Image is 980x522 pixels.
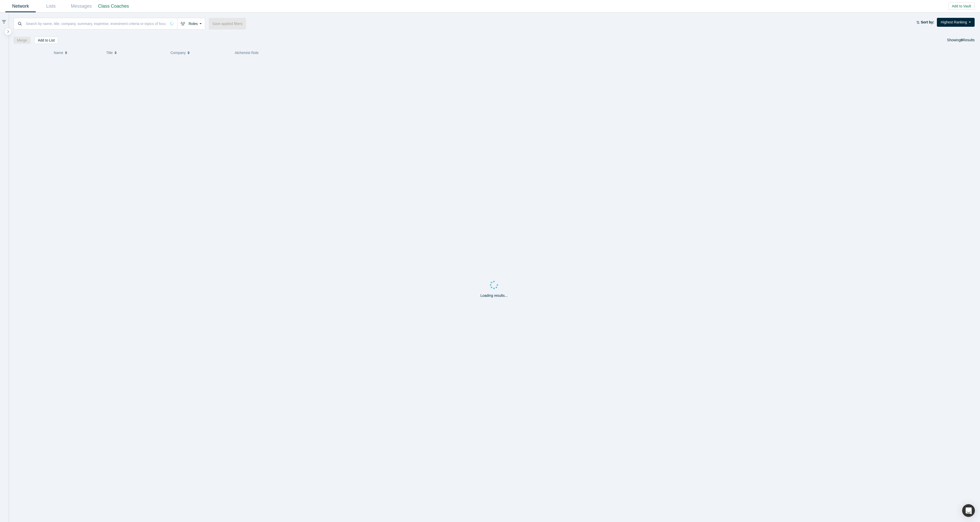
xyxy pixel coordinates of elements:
[106,47,165,58] button: Title
[948,3,975,10] button: Add to Vault
[937,18,975,27] button: Highest Ranking
[66,0,96,12] a: Messages
[36,0,66,12] a: Lists
[961,38,975,42] span: Results
[209,18,246,30] button: Save applied filters
[5,0,36,12] a: Network
[235,51,259,55] span: Alchemist Role
[480,293,508,298] p: Loading results...
[106,47,113,58] span: Title
[14,37,31,44] button: Merge
[961,38,963,42] strong: 0
[34,37,58,44] button: Add to List
[25,18,166,30] input: Search by name, title, company, summary, expertise, investment criteria or topics of focus
[54,47,101,58] button: Name
[96,0,131,12] a: Class Coaches
[947,37,975,44] div: Showing
[170,47,229,58] button: Company
[921,20,934,24] strong: Sort by:
[54,47,63,58] span: Name
[177,18,205,30] button: Roles
[170,47,186,58] span: Company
